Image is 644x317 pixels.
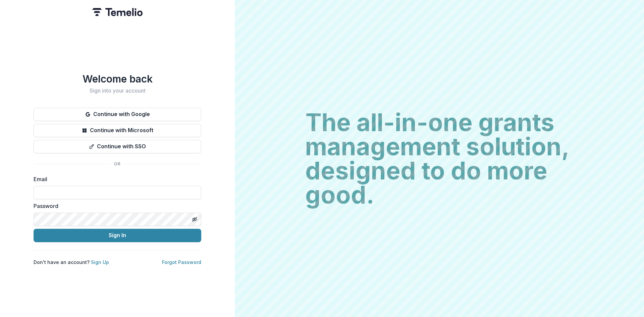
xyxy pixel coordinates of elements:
p: Don't have an account? [34,259,109,266]
button: Continue with Microsoft [34,124,201,137]
label: Password [34,202,197,210]
h2: Sign into your account [34,88,201,94]
label: Email [34,175,197,183]
button: Continue with Google [34,108,201,121]
a: Sign Up [91,259,109,265]
button: Toggle password visibility [189,214,200,225]
button: Sign In [34,229,201,242]
button: Continue with SSO [34,140,201,153]
a: Forgot Password [162,259,201,265]
h1: Welcome back [34,73,201,85]
img: Temelio [92,8,143,16]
